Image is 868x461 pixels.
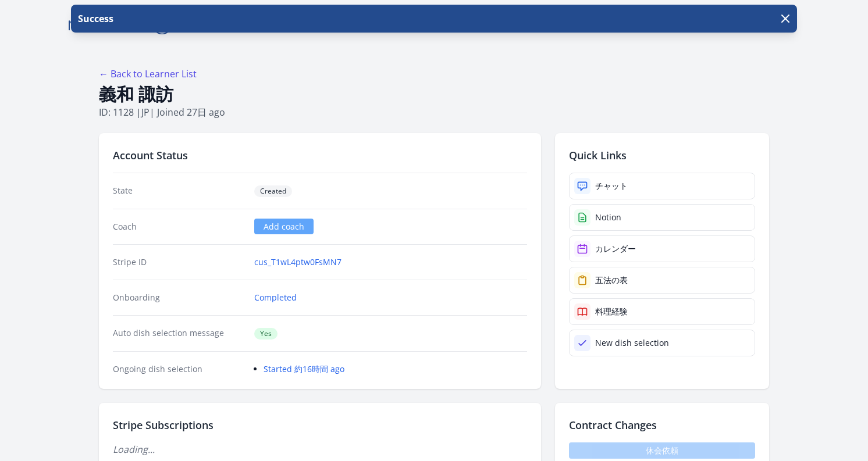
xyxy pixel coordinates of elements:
h2: Account Status [113,147,527,163]
a: チャット [569,173,755,199]
a: Completed [254,292,297,303]
a: cus_T1wL4ptw0FsMN7 [254,256,341,268]
dt: Onboarding [113,292,245,303]
a: カレンダー [569,235,755,262]
dt: State [113,185,245,197]
span: jp [141,106,150,119]
a: 五法の表 [569,267,755,294]
a: ← Back to Learner List [99,67,197,80]
span: 休会依頼 [569,442,755,459]
p: ID: 1128 | | Joined 27日 ago [99,105,769,119]
div: カレンダー [595,243,636,255]
span: Created [254,185,292,197]
div: 料理経験 [595,306,628,317]
div: New dish selection [595,337,669,349]
div: チャット [595,180,628,192]
a: 料理経験 [569,298,755,325]
dt: Stripe ID [113,256,245,268]
dt: Coach [113,221,245,233]
h2: Contract Changes [569,417,755,433]
a: Started 約16時間 ago [264,363,344,374]
h2: Stripe Subscriptions [113,417,527,433]
span: Yes [254,328,278,340]
dt: Auto dish selection message [113,327,245,340]
p: Loading... [113,442,527,456]
a: New dish selection [569,330,755,356]
a: Notion [569,204,755,231]
div: Notion [595,212,621,223]
h1: 義和 諏訪 [99,83,769,105]
h2: Quick Links [569,147,755,163]
p: Success [76,12,113,26]
dt: Ongoing dish selection [113,363,245,375]
a: Add coach [254,219,314,234]
div: 五法の表 [595,274,628,286]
